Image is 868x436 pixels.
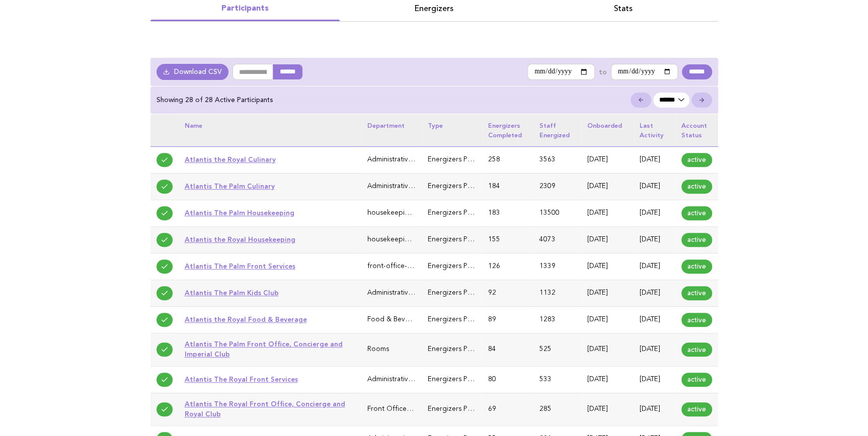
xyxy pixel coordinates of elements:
[681,233,712,247] span: active
[533,200,581,226] td: 13500
[681,206,712,220] span: active
[581,227,634,253] td: [DATE]
[533,366,581,393] td: 533
[581,333,634,366] td: [DATE]
[428,346,497,353] span: Energizers Participant
[367,406,495,412] span: Front Office, Concierge and Royal Club
[185,289,279,297] a: Atlantis The Palm Kids Club
[428,290,497,296] span: Energizers Participant
[533,227,581,253] td: 4073
[156,64,229,80] a: Download CSV
[482,280,533,307] td: 92
[634,333,675,366] td: [DATE]
[681,342,712,357] span: active
[185,209,294,217] a: Atlantis The Palm Housekeeping
[634,307,675,333] td: [DATE]
[185,315,307,323] a: Atlantis the Royal Food & Beverage
[428,263,497,270] span: Energizers Participant
[581,114,634,146] th: Onboarded
[634,146,675,173] td: [DATE]
[634,366,675,393] td: [DATE]
[428,236,497,243] span: Energizers Participant
[185,262,295,270] a: Atlantis The Palm Front Services
[482,114,533,146] th: Energizers completed
[156,96,273,105] p: Showing 28 of 28 Active Participants
[150,2,340,16] a: Participants
[533,173,581,200] td: 2309
[581,253,634,280] td: [DATE]
[533,333,581,366] td: 525
[482,146,533,173] td: 258
[428,316,497,323] span: Energizers Participant
[482,366,533,393] td: 80
[185,155,276,163] a: Atlantis the Royal Culinary
[482,307,533,333] td: 89
[428,376,497,383] span: Energizers Participant
[367,316,424,323] span: Food & Beverage
[581,307,634,333] td: [DATE]
[361,114,422,146] th: Department
[428,156,497,163] span: Energizers Participant
[533,114,581,146] th: Staff energized
[482,253,533,280] td: 126
[581,200,634,226] td: [DATE]
[634,393,675,425] td: [DATE]
[422,114,482,146] th: Type
[634,114,675,146] th: Last activity
[367,236,439,243] span: housekeeping-laundry
[340,2,529,16] a: Energizers
[367,263,453,270] span: front-office-guest-services
[185,235,295,243] a: Atlantis the Royal Housekeeping
[482,200,533,226] td: 183
[185,182,275,190] a: Atlantis The Palm Culinary
[367,376,554,383] span: Administrative & General (Executive Office, HR, IT, Finance)
[179,114,361,146] th: Name
[681,259,712,274] span: active
[533,253,581,280] td: 1339
[599,67,607,76] label: to
[533,307,581,333] td: 1283
[581,280,634,307] td: [DATE]
[634,253,675,280] td: [DATE]
[428,406,497,412] span: Energizers Participant
[533,393,581,425] td: 285
[482,393,533,425] td: 69
[367,210,439,216] span: housekeeping-laundry
[634,173,675,200] td: [DATE]
[681,313,712,327] span: active
[428,183,497,190] span: Energizers Participant
[634,200,675,226] td: [DATE]
[482,227,533,253] td: 155
[533,280,581,307] td: 1132
[581,173,634,200] td: [DATE]
[367,290,554,296] span: Administrative & General (Executive Office, HR, IT, Finance)
[367,183,554,190] span: Administrative & General (Executive Office, HR, IT, Finance)
[681,180,712,194] span: active
[581,146,634,173] td: [DATE]
[681,373,712,387] span: active
[675,114,718,146] th: Account status
[185,400,345,418] a: Atlantis The Royal Front Office, Concierge and Royal Club
[529,2,718,16] a: Stats
[533,146,581,173] td: 3563
[185,340,343,358] a: Atlantis The Palm Front Office, Concierge and Imperial Club
[681,402,712,416] span: active
[482,333,533,366] td: 84
[634,280,675,307] td: [DATE]
[185,375,298,383] a: Atlantis The Royal Front Services
[634,227,675,253] td: [DATE]
[581,393,634,425] td: [DATE]
[367,156,554,163] span: Administrative & General (Executive Office, HR, IT, Finance)
[367,346,389,353] span: Rooms
[681,286,712,300] span: active
[428,210,497,216] span: Energizers Participant
[681,153,712,167] span: active
[581,366,634,393] td: [DATE]
[482,173,533,200] td: 184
